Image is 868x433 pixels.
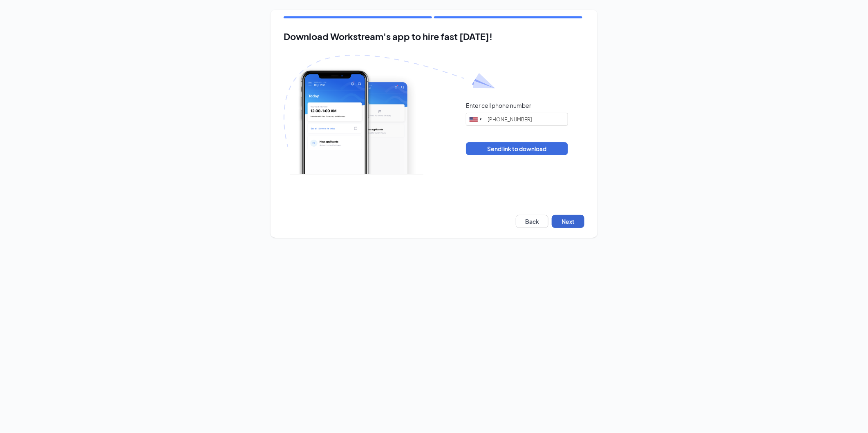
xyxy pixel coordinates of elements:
[552,215,584,228] button: Next
[284,31,584,42] h2: Download Workstream's app to hire fast [DATE]!
[466,113,568,126] input: (201) 555-0123
[466,113,485,125] div: United States: +1
[284,55,495,174] img: Download Workstream's app with paper plane
[466,142,568,155] button: Send link to download
[466,101,531,109] div: Enter cell phone number
[516,215,548,228] button: Back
